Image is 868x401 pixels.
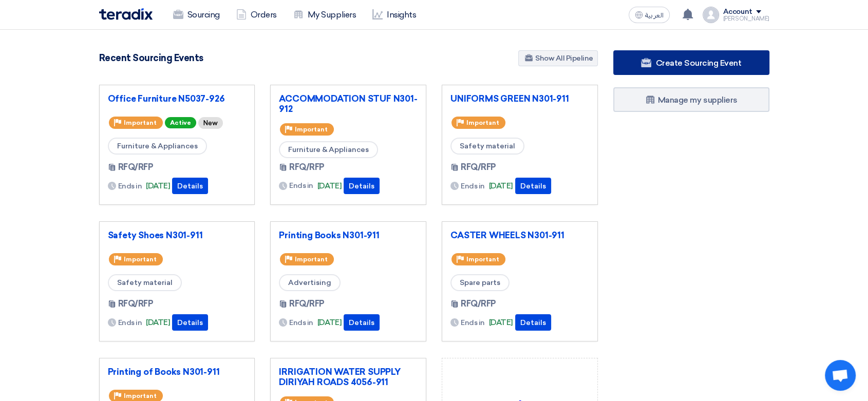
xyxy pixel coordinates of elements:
h4: Recent Sourcing Events [99,52,203,64]
span: Spare parts [450,274,510,291]
span: Ends in [289,180,313,191]
button: Details [172,178,208,194]
span: Important [295,126,328,133]
span: [DATE] [489,317,513,329]
span: Important [466,119,499,126]
span: RFQ/RFP [461,298,496,310]
span: Ends in [118,181,142,192]
span: RFQ/RFP [118,298,154,310]
span: [DATE] [146,317,170,329]
span: Ends in [118,317,142,328]
a: UNIFORMS GREEN N301-911 [450,93,589,104]
span: Important [466,256,499,263]
div: [PERSON_NAME] [723,16,769,22]
button: Details [344,178,380,194]
a: Show All Pipeline [518,50,598,66]
span: [DATE] [489,180,513,192]
a: Manage my suppliers [613,87,769,112]
img: Teradix logo [99,8,153,20]
span: Ends in [461,317,485,328]
a: My Suppliers [285,4,364,26]
span: Important [124,392,157,399]
span: العربية [645,12,664,19]
a: CASTER WHEELS N301-911 [450,230,589,240]
button: Details [515,178,551,194]
button: Details [344,314,380,331]
span: Advertising [279,274,341,291]
div: Account [723,8,752,16]
span: RFQ/RFP [461,161,496,174]
span: Create Sourcing Event [655,58,741,68]
span: Active [165,117,196,128]
a: Sourcing [165,4,228,26]
button: Details [515,314,551,331]
span: Ends in [461,181,485,192]
a: Insights [364,4,424,26]
a: Orders [228,4,285,26]
a: Safety Shoes N301-911 [108,230,247,240]
a: Open chat [825,360,856,391]
span: Furniture & Appliances [279,141,378,158]
span: RFQ/RFP [289,298,325,310]
span: [DATE] [317,180,342,192]
img: profile_test.png [703,7,719,23]
span: Important [124,256,157,263]
span: Ends in [289,317,313,328]
div: New [198,117,223,129]
span: Important [295,256,328,263]
span: RFQ/RFP [118,161,154,174]
a: Printing of Books N301-911 [108,367,247,377]
span: Important [124,119,157,126]
span: RFQ/RFP [289,161,325,174]
span: Furniture & Appliances [108,138,207,155]
span: [DATE] [317,317,342,329]
span: Safety material [450,138,524,155]
span: [DATE] [146,180,170,192]
a: Office Furniture N5037-926 [108,93,247,104]
a: ACCOMMODATION STUF N301-912 [279,93,418,114]
span: Safety material [108,274,182,291]
a: IRRIGATION WATER SUPPLY DIRIYAH ROADS 4056-911 [279,367,418,387]
button: Details [172,314,208,331]
button: العربية [629,7,670,23]
a: Printing Books N301-911 [279,230,418,240]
